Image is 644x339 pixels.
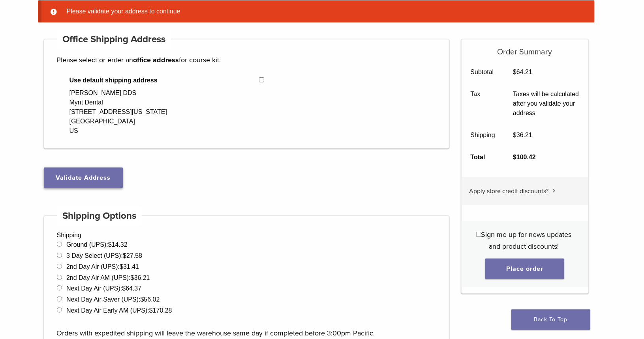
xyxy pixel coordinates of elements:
bdi: 36.21 [513,132,532,138]
a: Back To Top [511,309,590,330]
bdi: 170.28 [149,307,172,314]
strong: office address [133,56,179,64]
h5: Order Summary [462,39,588,57]
span: $ [123,252,126,259]
bdi: 100.42 [513,154,536,160]
h4: Shipping Options [57,207,142,225]
img: caret.svg [552,189,556,193]
label: Next Day Air (UPS): [66,285,141,292]
th: Total [462,146,504,168]
label: Next Day Air Early AM (UPS): [66,307,172,314]
bdi: 14.32 [108,241,128,248]
span: $ [513,154,516,160]
p: Please select or enter an for course kit. [57,54,437,66]
span: $ [120,263,123,270]
span: $ [149,307,153,314]
span: $ [122,285,126,292]
p: Orders with expedited shipping will leave the warehouse same day if completed before 3:00pm Pacific. [57,315,437,339]
label: 2nd Day Air AM (UPS): [66,274,150,281]
th: Shipping [462,124,504,146]
button: Validate Address [44,168,123,188]
h4: Office Shipping Address [57,30,171,49]
span: $ [513,69,516,75]
div: [PERSON_NAME] DDS Mynt Dental [STREET_ADDRESS][US_STATE] [GEOGRAPHIC_DATA] US [69,88,167,136]
input: Sign me up for news updates and product discounts! [476,232,481,237]
label: Next Day Air Saver (UPS): [66,296,160,303]
span: $ [513,132,516,138]
label: 2nd Day Air (UPS): [66,263,139,270]
span: $ [131,274,134,281]
span: Apply store credit discounts? [469,187,548,195]
li: Please validate your address to continue [64,7,582,16]
bdi: 64.21 [513,69,532,75]
label: 3 Day Select (UPS): [66,252,142,259]
span: Use default shipping address [69,76,259,85]
bdi: 36.21 [131,274,150,281]
td: Taxes will be calculated after you validate your address [504,83,588,124]
bdi: 56.02 [141,296,160,303]
button: Place order [485,259,564,279]
bdi: 64.37 [122,285,141,292]
span: Sign me up for news updates and product discounts! [481,230,572,251]
bdi: 27.58 [123,252,142,259]
th: Subtotal [462,61,504,83]
bdi: 31.41 [120,263,139,270]
span: $ [141,296,144,303]
th: Tax [462,83,504,124]
label: Ground (UPS): [66,241,128,248]
span: $ [108,241,112,248]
